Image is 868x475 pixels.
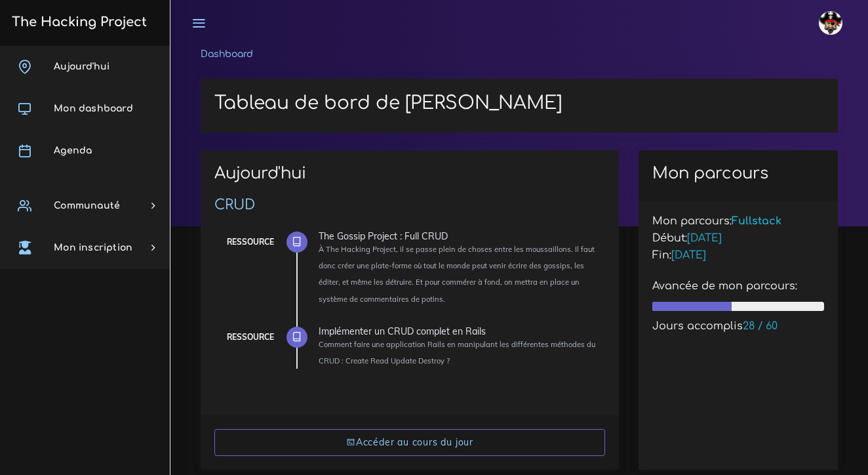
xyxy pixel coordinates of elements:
small: À The Hacking Project, il se passe plein de choses entre les moussaillons. Il faut donc créer une... [319,245,595,304]
img: avatar [819,11,842,35]
h5: Jours accomplis [652,320,824,333]
span: Communauté [54,201,120,211]
small: Comment faire une application Rails en manipulant les différentes méthodes du CRUD : Create Read ... [319,340,595,365]
span: [DATE] [671,249,706,261]
h5: Mon parcours: [652,215,824,228]
div: The Gossip Project : Full CRUD [319,232,595,241]
div: Ressource [227,330,274,344]
span: Fullstack [732,215,781,227]
div: Implémenter un CRUD complet en Rails [319,327,595,336]
h2: Aujourd'hui [214,164,605,192]
h1: Tableau de bord de [PERSON_NAME] [214,93,824,115]
a: Accéder au cours du jour [214,429,605,456]
span: [DATE] [687,232,722,244]
span: Aujourd'hui [54,62,109,72]
span: Mon dashboard [54,104,133,114]
h5: Fin: [652,249,824,262]
a: Dashboard [201,49,253,59]
a: CRUD [214,197,255,213]
span: Mon inscription [54,243,132,253]
h3: The Hacking Project [8,15,147,30]
h5: Avancée de mon parcours: [652,280,824,293]
h5: Début: [652,232,824,245]
h2: Mon parcours [652,164,824,183]
div: Ressource [227,235,274,249]
span: 28 / 60 [743,320,778,332]
span: Agenda [54,146,92,155]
